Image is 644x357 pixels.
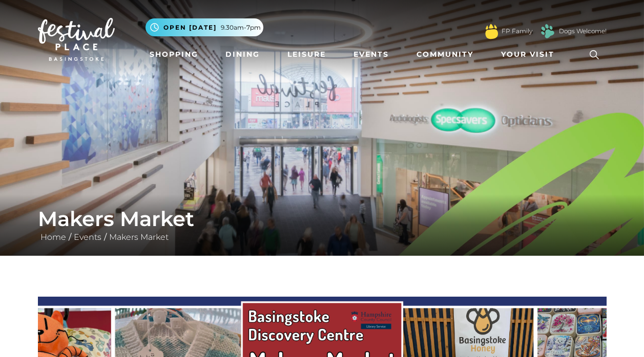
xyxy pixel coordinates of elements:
[559,27,607,36] a: Dogs Welcome!
[146,18,263,36] button: Open [DATE] 9.30am-7pm
[38,232,69,242] a: Home
[30,207,614,243] div: / /
[501,49,554,60] span: Your Visit
[502,27,532,36] a: FP Family
[412,45,477,64] a: Community
[146,45,202,64] a: Shopping
[107,232,171,242] a: Makers Market
[349,45,393,64] a: Events
[71,232,104,242] a: Events
[221,23,261,32] span: 9.30am-7pm
[221,45,264,64] a: Dining
[283,45,330,64] a: Leisure
[163,23,217,32] span: Open [DATE]
[38,18,115,61] img: Festival Place Logo
[497,45,564,64] a: Your Visit
[38,207,607,231] h1: Makers Market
